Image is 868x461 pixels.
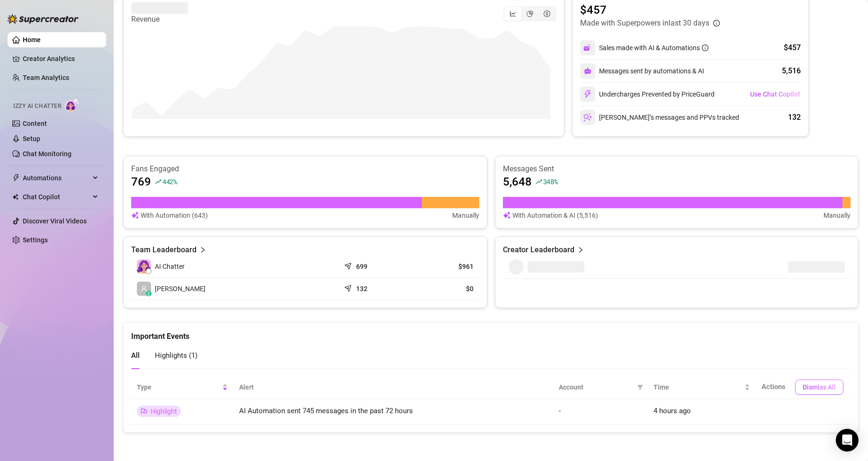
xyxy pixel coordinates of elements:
[155,178,161,185] span: rise
[580,63,704,79] div: Messages sent by automations & AI
[23,170,90,186] span: Automations
[577,244,584,256] span: right
[584,67,591,75] img: svg%3e
[23,150,72,158] a: Chat Monitoring
[583,113,592,122] img: svg%3e
[503,6,556,21] div: segmented control
[199,244,206,256] span: right
[141,285,147,292] span: user
[131,14,188,25] article: Revenue
[23,74,69,81] a: Team Analytics
[344,283,354,292] span: send
[415,284,474,293] article: $0
[543,177,558,186] span: 348 %
[151,408,177,415] span: Highlight
[344,260,354,270] span: send
[131,323,850,342] div: Important Events
[12,194,18,200] img: Chat Copilot
[536,178,542,185] span: rise
[155,261,185,272] span: AI Chatter
[510,10,516,17] span: line-chart
[580,110,739,125] div: [PERSON_NAME]’s messages and PPVs tracked
[23,51,98,66] a: Creator Analytics
[803,383,836,391] span: Dismiss All
[356,262,367,271] article: 699
[131,210,139,221] img: svg%3e
[65,98,80,112] img: AI Chatter
[544,10,550,17] span: dollar-circle
[559,382,634,392] span: Account
[580,2,720,18] article: $457
[23,217,87,225] a: Discover Viral Videos
[784,42,801,53] div: $457
[836,429,859,452] div: Open Intercom Messenger
[823,210,850,221] article: Manually
[141,210,208,221] article: With Automation (643)
[795,380,843,395] button: Dismiss All
[750,87,801,102] button: Use Chat Copilot
[761,382,786,391] span: Actions
[713,20,720,27] span: info-circle
[141,408,147,415] span: flag
[648,376,756,399] th: Time
[356,284,367,293] article: 132
[131,351,140,360] span: All
[23,36,41,44] a: Home
[580,87,715,102] div: Undercharges Prevented by PriceGuard
[155,351,197,360] span: Highlights ( 1 )
[788,112,801,123] div: 132
[583,90,592,98] img: svg%3e
[782,65,801,77] div: 5,516
[233,376,553,399] th: Alert
[559,407,561,415] span: -
[23,120,47,127] a: Content
[512,210,598,221] article: With Automation & AI (5,516)
[503,244,574,256] article: Creator Leaderboard
[503,210,510,221] img: svg%3e
[503,174,532,189] article: 5,648
[527,10,533,17] span: pie-chart
[653,382,743,392] span: Time
[637,384,643,390] span: filter
[131,174,151,189] article: 769
[155,284,206,294] span: [PERSON_NAME]
[415,262,474,271] article: $961
[239,407,413,415] span: AI Automation sent 745 messages in the past 72 hours
[750,90,800,98] span: Use Chat Copilot
[146,291,152,296] div: z
[162,177,177,186] span: 442 %
[23,236,48,244] a: Settings
[635,380,645,394] span: filter
[503,164,851,174] article: Messages Sent
[23,189,90,204] span: Chat Copilot
[131,376,233,399] th: Type
[702,44,708,51] span: info-circle
[131,244,197,256] article: Team Leaderboard
[452,210,479,221] article: Manually
[12,174,20,182] span: thunderbolt
[583,44,592,52] img: svg%3e
[653,407,691,415] span: 4 hours ago
[599,43,708,53] div: Sales made with AI & Automations
[23,135,40,142] a: Setup
[137,382,220,392] span: Type
[8,14,79,24] img: logo-BBDzfeDw.svg
[580,18,709,29] article: Made with Superpowers in last 30 days
[131,164,479,174] article: Fans Engaged
[137,259,151,274] img: izzy-ai-chatter-avatar-DDCN_rTZ.svg
[13,102,61,111] span: Izzy AI Chatter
